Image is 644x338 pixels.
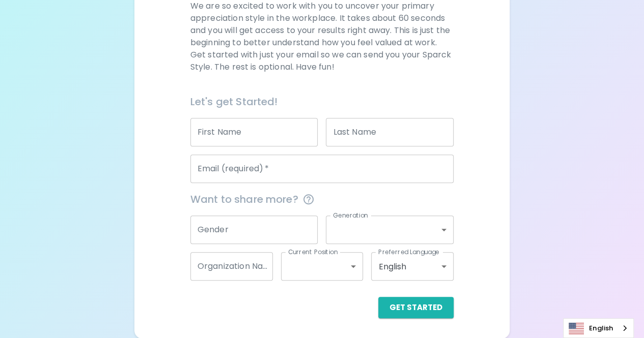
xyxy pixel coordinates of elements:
div: Language [563,318,634,338]
label: Current Position [288,248,338,256]
h6: Let's get Started! [190,94,454,110]
div: English [371,252,454,281]
a: English [564,319,633,337]
aside: Language selected: English [563,318,634,338]
label: Preferred Language [378,248,439,256]
svg: This information is completely confidential and only used for aggregated appreciation studies at ... [302,193,315,205]
button: Get Started [378,297,454,318]
label: Generation [333,211,368,220]
span: Want to share more? [190,191,454,207]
